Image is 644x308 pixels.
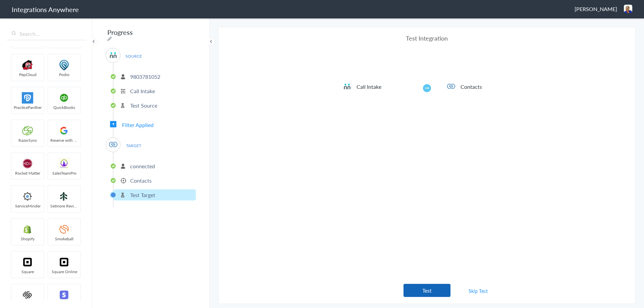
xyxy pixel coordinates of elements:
[50,92,78,104] img: quickbooks-logo.svg
[48,203,80,209] span: Setmore Reviews
[13,224,42,235] img: shopify-logo.svg
[48,170,80,176] span: SalesTeamPro
[48,137,80,143] span: Reserve with Google
[13,289,42,301] img: squarespace-logo.svg
[130,177,152,184] p: Contacts
[11,203,44,209] span: ServiceMinder
[461,285,496,297] a: Skip Test
[48,269,80,274] span: Square Online
[50,191,78,202] img: Setmore_Logo.svg
[343,34,511,42] h4: Test Integration
[130,102,157,109] p: Test Source
[13,59,42,71] img: pepcloud.png
[13,158,42,169] img: rocketmatter.jpg
[12,5,79,14] h1: Integrations Anywhere
[50,125,78,136] img: google-logo.svg
[11,170,44,176] span: Rocket Matter
[121,52,146,61] span: SOURCE
[13,191,42,202] img: serviceminder-logo.svg
[357,83,402,90] h5: Call Intake
[575,5,617,13] span: [PERSON_NAME]
[11,105,44,110] span: PracticePanther
[11,137,44,143] span: RazorSync
[130,87,155,95] p: Call Intake
[109,140,117,149] img: zoho-logo.svg
[11,236,44,242] span: Shopify
[13,256,42,268] img: square-logo.svg
[624,5,632,13] img: 75429.jpg
[50,59,78,71] img: podio.png
[130,73,160,80] p: 9803781052
[48,236,80,242] span: Smokeball
[130,191,155,199] p: Test Target
[7,27,86,40] input: Search...
[11,72,44,77] span: PepCloud
[50,289,78,301] img: stripe-logo.svg
[447,82,455,90] img: zoho-logo.svg
[50,158,78,169] img: salesTeamPro.png
[343,82,351,90] img: answerconnect-logo.svg
[121,141,146,150] span: TARGET
[13,92,42,104] img: panther.jpg
[13,125,42,136] img: Razor_Sync.png
[50,256,78,268] img: square-logo.svg
[109,51,117,59] img: answerconnect-logo.svg
[50,224,78,235] img: smokeball.svg
[404,284,450,297] button: Test
[461,83,506,90] h5: Contacts
[130,162,155,170] p: connected
[122,121,154,129] span: Filter Applied
[11,269,44,274] span: Square
[48,72,80,77] span: Podio
[48,105,80,110] span: QuickBooks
